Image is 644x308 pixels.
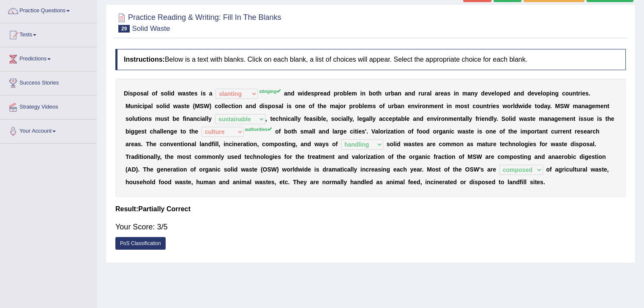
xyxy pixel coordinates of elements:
b: e [323,115,326,122]
b: d [304,90,308,97]
b: d [412,90,415,97]
b: a [202,115,205,122]
b: n [517,90,521,97]
b: l [347,90,349,97]
b: s [202,90,206,97]
b: v [488,90,491,97]
b: i [263,103,265,109]
b: i [418,103,420,109]
b: i [185,115,186,122]
b: y [547,103,550,109]
b: e [323,103,327,109]
b: c [197,115,200,122]
b: r [424,90,426,97]
b: n [604,103,608,109]
b: i [454,90,456,97]
b: ( [193,103,195,109]
b: s [156,103,159,109]
b: o [340,103,344,109]
b: n [401,103,405,109]
b: r [318,90,320,97]
b: i [316,115,318,122]
b: m [455,103,460,109]
b: l [163,103,165,109]
b: y [475,90,478,97]
b: m [462,90,467,97]
b: n [471,90,475,97]
b: i [233,103,235,109]
b: s [186,90,189,97]
b: o [507,103,511,109]
b: n [426,103,429,109]
b: m [330,103,335,109]
a: Tests [0,23,97,44]
b: p [546,90,550,97]
b: a [178,103,181,109]
b: W [564,103,570,109]
b: e [592,103,595,109]
b: i [491,103,493,109]
b: n [551,90,555,97]
b: o [496,90,500,97]
b: f [383,103,385,109]
b: . [550,103,552,109]
b: t [184,103,186,109]
b: t [167,115,169,122]
b: d [521,90,524,97]
b: b [369,90,373,97]
b: l [513,103,515,109]
b: m [429,103,434,109]
b: m [367,103,372,109]
b: i [287,103,288,109]
b: r [578,90,580,97]
sup: stinging [259,89,281,94]
b: e [225,103,228,109]
b: o [372,90,376,97]
b: u [388,103,392,109]
b: n [581,103,585,109]
b: o [129,115,133,122]
b: h [378,90,382,97]
b: e [491,90,494,97]
b: s [181,103,184,109]
b: d [524,103,528,109]
b: ) [209,103,211,109]
b: h [279,115,283,122]
b: t [607,103,609,109]
b: v [415,103,418,109]
b: a [444,90,447,97]
a: PoS Classification [115,237,166,250]
b: b [394,103,398,109]
span: 29 [118,25,130,33]
b: s [161,90,164,97]
b: o [543,90,546,97]
b: a [309,115,313,122]
b: p [314,90,318,97]
b: S [200,103,204,109]
b: o [218,103,222,109]
b: m [573,103,578,109]
b: i [139,115,141,122]
b: i [128,90,130,97]
b: , [326,115,328,122]
b: l [205,115,207,122]
b: o [461,103,464,109]
b: e [441,90,444,97]
b: o [309,103,313,109]
b: S [560,103,564,109]
b: n [145,115,149,122]
b: t [441,103,443,109]
b: i [165,103,166,109]
small: Solid Waste [132,25,170,33]
b: s [313,115,316,122]
b: s [265,103,268,109]
b: n [408,90,412,97]
b: a [427,90,430,97]
b: l [223,103,225,109]
b: a [335,103,338,109]
b: r [438,90,440,97]
b: r [420,103,422,109]
b: r [392,103,394,109]
b: d [171,90,175,97]
b: s [331,115,334,122]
